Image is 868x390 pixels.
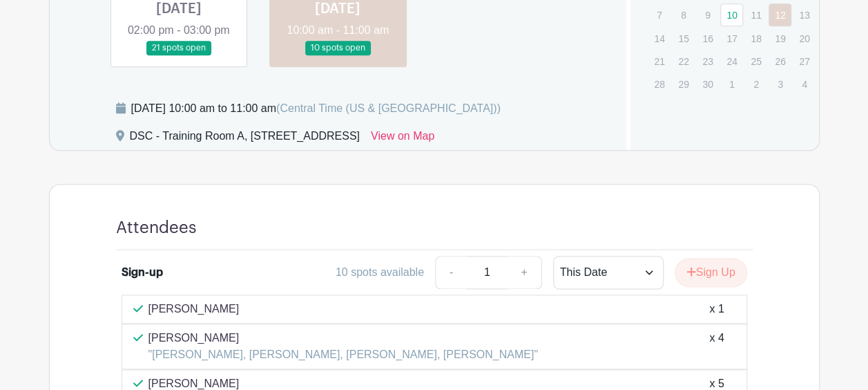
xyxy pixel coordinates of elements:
p: 19 [769,28,791,49]
p: 8 [672,4,695,26]
div: 10 spots available [336,264,424,281]
p: 13 [793,4,816,26]
p: 30 [696,73,719,95]
a: + [507,256,541,289]
p: [PERSON_NAME] [148,330,538,346]
p: 9 [696,4,719,26]
p: 1 [720,73,743,95]
span: (Central Time (US & [GEOGRAPHIC_DATA])) [276,102,501,114]
div: Sign-up [122,264,163,281]
p: 18 [744,28,767,49]
p: 4 [793,73,816,95]
p: 22 [672,50,695,72]
p: [PERSON_NAME] [148,301,240,317]
p: 24 [720,50,743,72]
div: x 4 [709,330,724,363]
a: - [435,256,467,289]
p: 7 [648,4,671,26]
p: 11 [744,4,767,26]
p: 20 [793,28,816,49]
p: "[PERSON_NAME], [PERSON_NAME], [PERSON_NAME], [PERSON_NAME]" [148,346,538,363]
div: [DATE] 10:00 am to 11:00 am [131,100,501,117]
p: 2 [744,73,767,95]
p: 29 [672,73,695,95]
p: 14 [648,28,671,49]
p: 23 [696,50,719,72]
p: 16 [696,28,719,49]
a: 10 [720,3,743,26]
div: x 1 [709,301,724,317]
p: 27 [793,50,816,72]
p: 21 [648,50,671,72]
a: View on Map [371,128,434,150]
p: 17 [720,28,743,49]
a: 12 [769,3,791,26]
h4: Attendees [116,218,197,238]
p: 28 [648,73,671,95]
button: Sign Up [675,258,747,287]
p: 25 [744,50,767,72]
p: 3 [769,73,791,95]
p: 26 [769,50,791,72]
p: 15 [672,28,695,49]
div: DSC - Training Room A, [STREET_ADDRESS] [130,128,360,150]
